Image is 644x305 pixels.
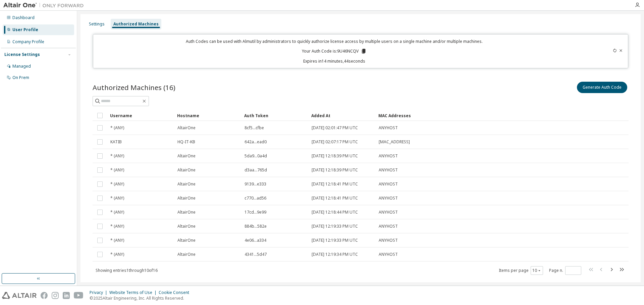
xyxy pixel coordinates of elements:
span: * (ANY) [110,181,124,187]
span: AltairOne [177,224,196,229]
div: Username [110,110,172,121]
span: Page n. [549,266,581,275]
img: linkedin.svg [63,292,70,299]
div: Auth Token [244,110,306,121]
span: AltairOne [177,125,196,131]
span: 4341...5d47 [245,252,267,257]
span: [DATE] 12:19:34 PM UTC [312,252,358,257]
span: ANYHOST [379,196,398,201]
span: c770...ad56 [245,196,266,201]
div: Settings [89,21,105,27]
span: ANYHOST [379,238,398,243]
span: 17cd...9e99 [245,210,266,215]
span: 642a...ead0 [245,139,267,145]
div: User Profile [12,27,38,32]
span: 9139...e333 [245,181,266,187]
span: 5da9...0a4d [245,153,267,159]
span: Showing entries 1 through 10 of 16 [96,268,158,273]
p: Expires in 14 minutes, 44 seconds [97,58,572,64]
div: Hostname [177,110,239,121]
span: ANYHOST [379,167,398,173]
span: ANYHOST [379,210,398,215]
span: * (ANY) [110,196,124,201]
button: 10 [532,268,541,273]
p: Your Auth Code is: 9U46NCQV [302,48,367,54]
p: Auth Codes can be used with Almutil by administrators to quickly authorize license access by mult... [97,39,572,44]
span: * (ANY) [110,125,124,131]
span: AltairOne [177,181,196,187]
span: [DATE] 02:01:47 PM UTC [312,125,358,131]
span: * (ANY) [110,153,124,159]
span: [DATE] 12:18:41 PM UTC [312,181,358,187]
img: facebook.svg [41,292,48,299]
span: [DATE] 12:19:33 PM UTC [312,238,358,243]
img: youtube.svg [74,292,84,299]
span: 8cf5...cfbe [245,125,264,131]
p: © 2025 Altair Engineering, Inc. All Rights Reserved. [90,295,193,301]
div: Added At [311,110,373,121]
img: Altair One [3,2,87,9]
span: 4e06...a334 [245,238,266,243]
span: ANYHOST [379,224,398,229]
span: ANYHOST [379,181,398,187]
span: * (ANY) [110,224,124,229]
span: AltairOne [177,238,196,243]
span: * (ANY) [110,167,124,173]
img: instagram.svg [52,292,59,299]
div: Dashboard [12,15,35,20]
div: Managed [12,64,31,69]
div: On Prem [12,75,29,80]
span: AltairOne [177,153,196,159]
span: [DATE] 12:18:44 PM UTC [312,210,358,215]
span: [DATE] 12:18:41 PM UTC [312,196,358,201]
span: AltairOne [177,252,196,257]
div: Cookie Consent [159,290,193,295]
span: * (ANY) [110,238,124,243]
span: * (ANY) [110,210,124,215]
span: [DATE] 12:18:39 PM UTC [312,167,358,173]
span: d3aa...765d [245,167,267,173]
span: 884b...582e [245,224,267,229]
div: MAC Addresses [378,110,555,121]
div: Website Terms of Use [109,290,159,295]
span: AltairOne [177,210,196,215]
span: [DATE] 12:18:39 PM UTC [312,153,358,159]
span: [MAC_ADDRESS] [379,139,410,145]
span: KATIB [110,139,122,145]
button: Generate Auth Code [577,82,627,93]
span: Items per page [499,266,543,275]
img: altair_logo.svg [2,292,37,299]
span: AltairOne [177,167,196,173]
div: Privacy [90,290,109,295]
span: Authorized Machines (16) [93,83,175,92]
span: ANYHOST [379,153,398,159]
div: Authorized Machines [113,21,159,27]
span: HQ-IT-KB [177,139,195,145]
div: License Settings [4,52,40,57]
span: AltairOne [177,196,196,201]
span: ANYHOST [379,252,398,257]
span: ANYHOST [379,125,398,131]
span: [DATE] 12:19:33 PM UTC [312,224,358,229]
span: * (ANY) [110,252,124,257]
div: Company Profile [12,39,44,45]
span: [DATE] 02:07:17 PM UTC [312,139,358,145]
